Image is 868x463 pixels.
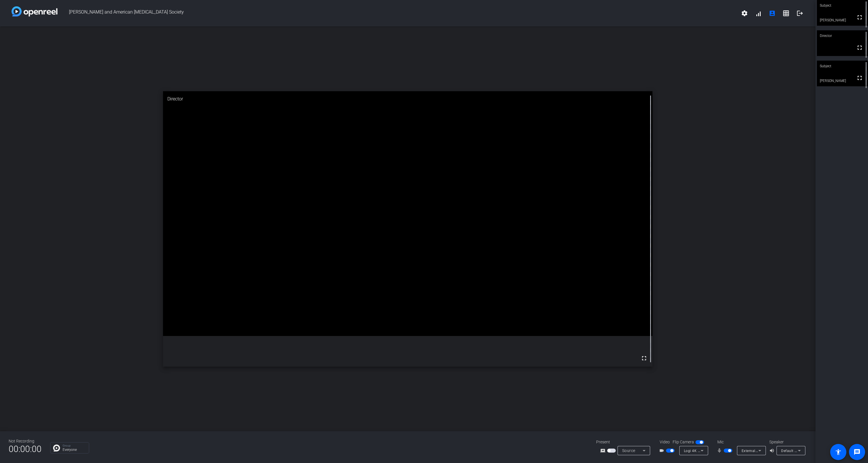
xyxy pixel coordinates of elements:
[781,448,848,453] span: Default - External Headphones (Built-in)
[163,91,652,107] div: Director
[741,10,748,17] mat-icon: settings
[796,10,803,17] mat-icon: logout
[63,444,86,447] p: Group
[641,355,648,362] mat-icon: fullscreen
[622,448,635,453] span: Source
[854,449,860,455] mat-icon: message
[783,10,790,17] mat-icon: grid_on
[835,449,842,455] mat-icon: accessibility
[856,14,863,21] mat-icon: fullscreen
[596,439,654,445] div: Present
[856,74,863,81] mat-icon: fullscreen
[12,6,57,16] img: white-gradient.svg
[712,439,769,445] div: Mic
[673,439,694,445] span: Flip Camera
[57,6,738,20] span: [PERSON_NAME] and American [MEDICAL_DATA] Society
[817,61,868,72] div: Subject
[769,447,776,454] mat-icon: volume_up
[9,442,42,456] span: 00:00:00
[817,30,868,41] div: Director
[63,448,86,451] p: Everyone
[769,10,776,17] mat-icon: account_box
[600,447,607,454] mat-icon: screen_share_outline
[742,448,792,453] span: External Microphone (Built-in)
[856,44,863,51] mat-icon: fullscreen
[769,439,804,445] div: Speaker
[9,438,42,444] div: Not Recording
[660,439,670,445] span: Video
[684,448,725,453] span: Logi 4K Pro (046d:087f)
[53,445,60,451] img: Chat Icon
[751,6,765,20] button: signal_cellular_alt
[717,447,724,454] mat-icon: mic_none
[659,447,666,454] mat-icon: videocam_outline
